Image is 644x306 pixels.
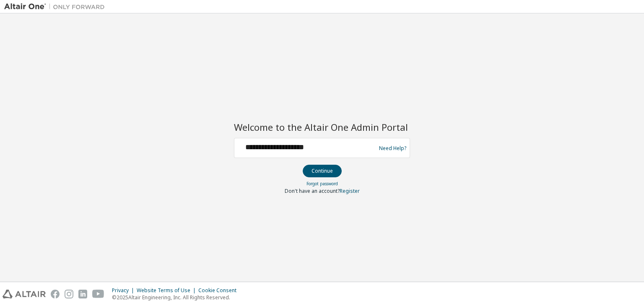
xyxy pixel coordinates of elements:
[234,121,410,133] h2: Welcome to the Altair One Admin Portal
[137,287,198,294] div: Website Terms of Use
[4,3,109,11] img: Altair One
[379,148,406,148] a: Need Help?
[198,287,241,294] div: Cookie Consent
[306,181,338,187] a: Forgot password
[65,290,73,298] img: instagram.svg
[340,187,360,194] a: Register
[51,290,60,298] img: facebook.svg
[112,287,137,294] div: Privacy
[285,187,340,194] span: Don't have an account?
[78,290,87,298] img: linkedin.svg
[303,165,342,177] button: Continue
[3,290,46,298] img: altair_logo.svg
[112,294,241,301] p: © 2025 Altair Engineering, Inc. All Rights Reserved.
[92,290,104,298] img: youtube.svg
